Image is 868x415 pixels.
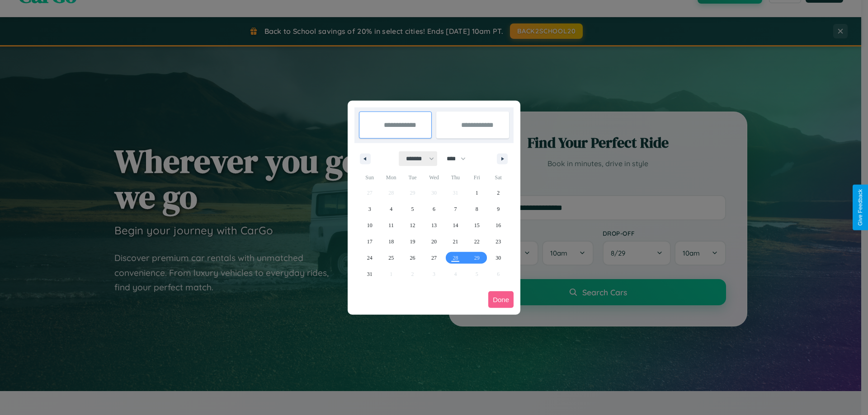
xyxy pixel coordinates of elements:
[359,250,380,266] button: 24
[367,266,373,282] span: 31
[488,201,509,217] button: 9
[359,233,380,250] button: 17
[453,233,458,250] span: 21
[410,233,415,250] span: 19
[476,185,478,201] span: 1
[466,170,487,185] span: Fri
[495,233,501,250] span: 23
[495,250,501,266] span: 30
[488,233,509,250] button: 23
[380,217,401,233] button: 11
[433,201,435,217] span: 6
[466,201,487,217] button: 8
[380,170,401,185] span: Mon
[402,233,423,250] button: 19
[466,217,487,233] button: 15
[488,185,509,201] button: 2
[431,250,437,266] span: 27
[367,217,373,233] span: 10
[423,250,444,266] button: 27
[359,201,380,217] button: 3
[359,170,380,185] span: Sun
[474,217,480,233] span: 15
[445,250,466,266] button: 28
[411,201,414,217] span: 5
[488,170,509,185] span: Sat
[380,250,401,266] button: 25
[453,250,458,266] span: 28
[410,217,415,233] span: 12
[423,217,444,233] button: 13
[380,233,401,250] button: 18
[388,233,394,250] span: 18
[388,250,394,266] span: 25
[488,250,509,266] button: 30
[423,233,444,250] button: 20
[445,201,466,217] button: 7
[454,201,457,217] span: 7
[368,201,371,217] span: 3
[367,250,373,266] span: 24
[423,201,444,217] button: 6
[445,170,466,185] span: Thu
[388,217,394,233] span: 11
[453,217,458,233] span: 14
[488,291,514,308] button: Done
[445,217,466,233] button: 14
[474,250,480,266] span: 29
[359,217,380,233] button: 10
[423,170,444,185] span: Wed
[476,201,478,217] span: 8
[390,201,392,217] span: 4
[402,201,423,217] button: 5
[474,233,480,250] span: 22
[410,250,415,266] span: 26
[495,217,501,233] span: 16
[466,250,487,266] button: 29
[857,189,863,226] div: Give Feedback
[466,185,487,201] button: 1
[466,233,487,250] button: 22
[402,250,423,266] button: 26
[380,201,401,217] button: 4
[359,266,380,282] button: 31
[488,217,509,233] button: 16
[497,201,500,217] span: 9
[431,217,437,233] span: 13
[367,233,373,250] span: 17
[431,233,437,250] span: 20
[402,217,423,233] button: 12
[402,170,423,185] span: Tue
[445,233,466,250] button: 21
[497,185,500,201] span: 2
